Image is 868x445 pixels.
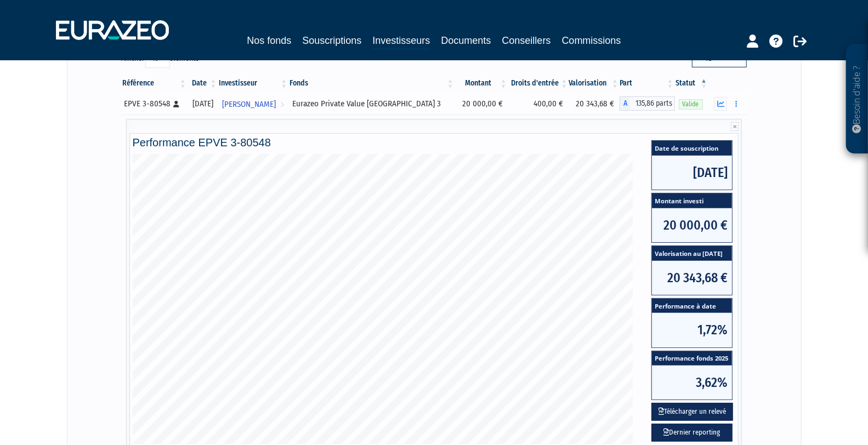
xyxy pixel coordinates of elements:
[679,99,703,110] span: Valide
[222,94,276,115] span: [PERSON_NAME]
[652,351,732,366] span: Performance fonds 2025
[651,424,733,442] a: Dernier reporting
[620,96,674,111] div: A - Eurazeo Private Value Europe 3
[218,93,288,115] a: [PERSON_NAME]
[247,33,291,48] a: Nos fonds
[620,96,631,111] span: A
[652,193,732,208] span: Montant investi
[124,98,184,110] div: EPVE 3-80548
[652,141,732,156] span: Date de souscription
[218,74,288,93] th: Investisseur: activer pour trier la colonne par ordre croissant
[502,33,551,48] a: Conseillers
[455,74,508,93] th: Montant: activer pour trier la colonne par ordre croissant
[441,33,491,48] a: Documents
[302,33,361,48] a: Souscriptions
[188,74,218,93] th: Date: activer pour trier la colonne par ordre croissant
[569,74,620,93] th: Valorisation: activer pour trier la colonne par ordre croissant
[56,20,169,40] img: 1732889491-logotype_eurazeo_blanc_rvb.png
[288,74,455,93] th: Fonds: activer pour trier la colonne par ordre croissant
[652,261,732,295] span: 20 343,68 €
[651,403,733,421] button: Télécharger un relevé
[851,50,864,149] p: Besoin d'aide ?
[652,208,732,242] span: 20 000,00 €
[652,299,732,313] span: Performance à date
[191,98,214,110] div: [DATE]
[631,96,674,111] span: 135,86 parts
[292,98,451,110] div: Eurazeo Private Value [GEOGRAPHIC_DATA] 3
[562,33,621,48] a: Commissions
[133,136,736,149] h4: Performance EPVE 3-80548
[652,366,732,400] span: 3,62%
[620,74,674,93] th: Part: activer pour trier la colonne par ordre croissant
[652,313,732,347] span: 1,72%
[652,246,732,261] span: Valorisation au [DATE]
[455,93,508,115] td: 20 000,00 €
[508,74,569,93] th: Droits d'entrée: activer pour trier la colonne par ordre croissant
[174,101,180,107] i: [Français] Personne physique
[675,74,709,93] th: Statut : activer pour trier la colonne par ordre d&eacute;croissant
[508,93,569,115] td: 400,00 €
[569,93,620,115] td: 20 343,68 €
[372,33,430,50] a: Investisseurs
[652,156,732,190] span: [DATE]
[122,74,188,93] th: Référence : activer pour trier la colonne par ordre croissant
[280,94,284,115] i: Voir l'investisseur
